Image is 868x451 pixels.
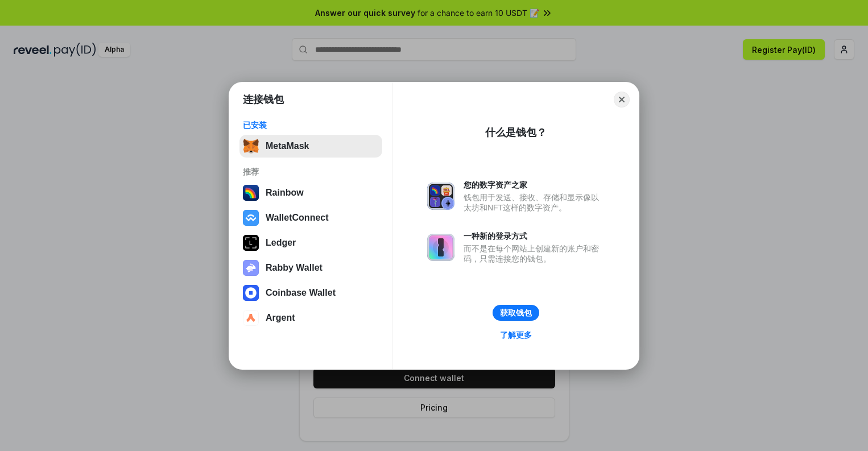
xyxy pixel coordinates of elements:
div: Coinbase Wallet [266,288,336,298]
div: 了解更多 [500,330,532,340]
div: WalletConnect [266,213,329,223]
button: Rainbow [239,181,382,204]
div: Rainbow [266,188,304,198]
img: svg+xml,%3Csvg%20width%3D%2228%22%20height%3D%2228%22%20viewBox%3D%220%200%2028%2028%22%20fill%3D... [243,285,259,301]
button: Rabby Wallet [239,256,382,279]
button: Argent [239,307,382,329]
button: Coinbase Wallet [239,282,382,304]
img: svg+xml,%3Csvg%20width%3D%2228%22%20height%3D%2228%22%20viewBox%3D%220%200%2028%2028%22%20fill%3D... [243,210,259,226]
div: 而不是在每个网站上创建新的账户和密码，只需连接您的钱包。 [464,243,605,264]
button: Ledger [239,231,382,254]
button: Close [614,92,630,107]
img: svg+xml,%3Csvg%20xmlns%3D%22http%3A%2F%2Fwww.w3.org%2F2000%2Fsvg%22%20width%3D%2228%22%20height%3... [243,235,259,251]
button: WalletConnect [239,206,382,229]
button: MetaMask [239,135,382,158]
div: Argent [266,313,295,323]
div: MetaMask [266,141,309,151]
button: 获取钱包 [493,305,539,321]
div: 获取钱包 [500,308,532,318]
div: 钱包用于发送、接收、存储和显示像以太坊和NFT这样的数字资产。 [464,192,605,213]
img: svg+xml,%3Csvg%20width%3D%22120%22%20height%3D%22120%22%20viewBox%3D%220%200%20120%20120%22%20fil... [243,185,259,201]
img: svg+xml,%3Csvg%20xmlns%3D%22http%3A%2F%2Fwww.w3.org%2F2000%2Fsvg%22%20fill%3D%22none%22%20viewBox... [243,260,259,276]
img: svg+xml,%3Csvg%20width%3D%2228%22%20height%3D%2228%22%20viewBox%3D%220%200%2028%2028%22%20fill%3D... [243,310,259,326]
div: Ledger [266,238,296,248]
div: 一种新的登录方式 [464,231,605,241]
h1: 连接钱包 [243,93,284,106]
img: svg+xml,%3Csvg%20xmlns%3D%22http%3A%2F%2Fwww.w3.org%2F2000%2Fsvg%22%20fill%3D%22none%22%20viewBox... [427,183,454,210]
div: Rabby Wallet [266,263,323,273]
div: 推荐 [243,167,379,177]
img: svg+xml,%3Csvg%20xmlns%3D%22http%3A%2F%2Fwww.w3.org%2F2000%2Fsvg%22%20fill%3D%22none%22%20viewBox... [427,234,454,261]
img: svg+xml,%3Csvg%20fill%3D%22none%22%20height%3D%2233%22%20viewBox%3D%220%200%2035%2033%22%20width%... [243,138,259,154]
a: 了解更多 [493,328,539,342]
div: 已安装 [243,120,379,130]
div: 什么是钱包？ [485,126,547,139]
div: 您的数字资产之家 [464,180,605,190]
